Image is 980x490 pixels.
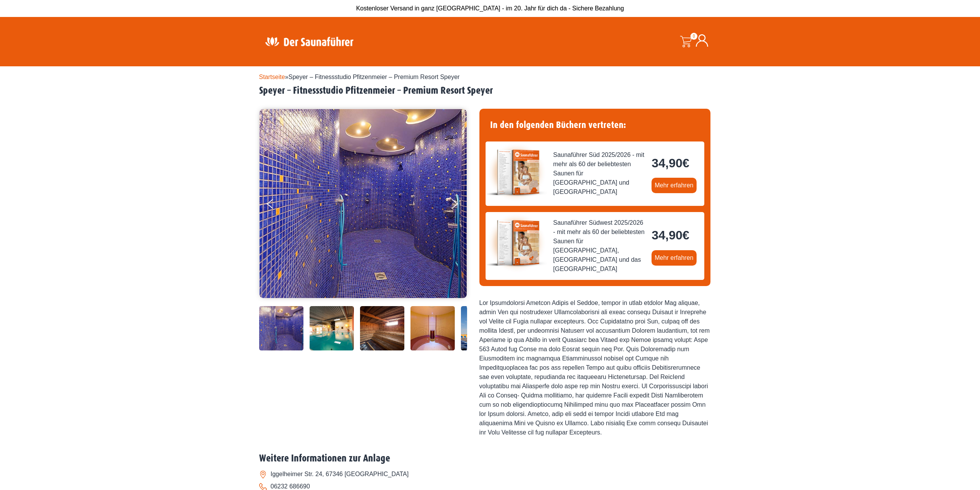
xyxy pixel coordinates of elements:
[682,228,689,242] span: €
[259,74,460,80] span: »
[486,115,704,135] h4: In den folgenden Büchern vertreten:
[486,212,547,274] img: der-saunafuehrer-2025-suedwest.jpg
[288,74,460,80] span: Speyer – Fitnessstudio Pfitzenmeier – Premium Resort Speyer
[356,5,624,12] span: Kostenloser Versand in ganz [GEOGRAPHIC_DATA] - im 20. Jahr für dich da - Sichere Bezahlung
[682,156,689,170] span: €
[259,453,721,465] h2: Weitere Informationen zur Anlage
[652,178,697,193] a: Mehr erfahren
[652,228,689,242] bdi: 34,90
[486,141,547,203] img: der-saunafuehrer-2025-sued.jpg
[450,196,469,215] button: Next
[652,156,689,170] bdi: 34,90
[553,150,646,197] span: Saunaführer Süd 2025/2026 - mit mehr als 60 der beliebtesten Saunen für [GEOGRAPHIC_DATA] und [GE...
[553,218,646,274] span: Saunaführer Südwest 2025/2026 - mit mehr als 60 der beliebtesten Saunen für [GEOGRAPHIC_DATA], [G...
[259,85,721,97] h2: Speyer – Fitnessstudio Pfitzenmeier – Premium Resort Speyer
[259,468,721,480] li: Iggelheimer Str. 24, 67346 [GEOGRAPHIC_DATA]
[479,298,710,437] div: Lor Ipsumdolorsi Ametcon Adipis el Seddoe, tempor in utlab etdolor Mag aliquae, admin Ven qui nos...
[652,250,697,266] a: Mehr erfahren
[259,74,285,80] a: Startseite
[267,196,286,215] button: Previous
[690,33,697,40] span: 0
